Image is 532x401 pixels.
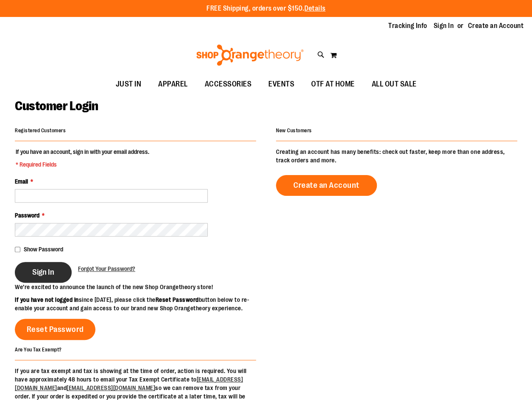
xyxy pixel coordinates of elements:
[15,128,66,134] strong: Registered Customers
[15,319,95,340] a: Reset Password
[372,75,417,94] span: ALL OUT SALE
[276,175,377,196] a: Create an Account
[67,384,155,391] a: [EMAIL_ADDRESS][DOMAIN_NAME]
[205,75,252,94] span: ACCESSORIES
[15,346,62,352] strong: Are You Tax Exempt?
[16,160,149,169] span: * Required Fields
[24,246,63,253] span: Show Password
[78,265,135,273] a: Forgot Your Password?
[158,75,188,94] span: APPAREL
[116,75,142,94] span: JUST IN
[195,45,305,66] img: Shop Orangetheory
[268,75,294,94] span: EVENTS
[78,265,135,272] span: Forgot Your Password?
[15,99,98,113] span: Customer Login
[304,5,326,12] a: Details
[156,296,199,303] strong: Reset Password
[388,21,427,31] a: Tracking Info
[15,148,150,169] legend: If you have an account, sign in with your email address.
[311,75,355,94] span: OTF AT HOME
[206,4,326,14] p: FREE Shipping, orders over $150.
[434,21,454,31] a: Sign In
[15,295,266,312] p: since [DATE], please click the button below to re-enable your account and gain access to our bran...
[276,148,517,164] p: Creating an account has many benefits: check out faster, keep more than one address, track orders...
[32,267,54,277] span: Sign In
[27,325,84,334] span: Reset Password
[293,181,359,190] span: Create an Account
[15,212,39,219] span: Password
[468,21,524,31] a: Create an Account
[15,296,79,303] strong: If you have not logged in
[15,283,266,291] p: We’re excited to announce the launch of the new Shop Orangetheory store!
[15,178,28,185] span: Email
[15,262,72,283] button: Sign In
[276,128,312,134] strong: New Customers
